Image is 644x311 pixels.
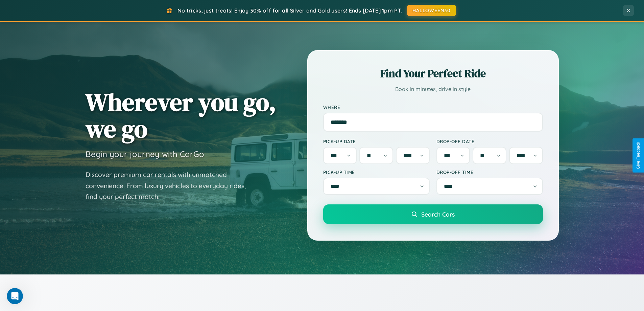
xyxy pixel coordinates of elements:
label: Drop-off Time [436,169,543,175]
span: No tricks, just treats! Enjoy 30% off for all Silver and Gold users! Ends [DATE] 1pm PT. [177,7,402,14]
button: HALLOWEEN30 [407,5,456,16]
p: Book in minutes, drive in style [323,84,543,94]
h2: Find Your Perfect Ride [323,66,543,81]
label: Drop-off Date [436,138,543,144]
iframe: Intercom live chat [7,288,23,304]
label: Where [323,104,543,110]
p: Discover premium car rentals with unmatched convenience. From luxury vehicles to everyday rides, ... [86,169,255,202]
label: Pick-up Time [323,169,430,175]
span: Search Cars [421,210,455,218]
h1: Wherever you go, we go [86,89,276,142]
div: Give Feedback [636,142,641,169]
button: Search Cars [323,204,543,224]
label: Pick-up Date [323,138,430,144]
h3: Begin your journey with CarGo [86,149,204,159]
